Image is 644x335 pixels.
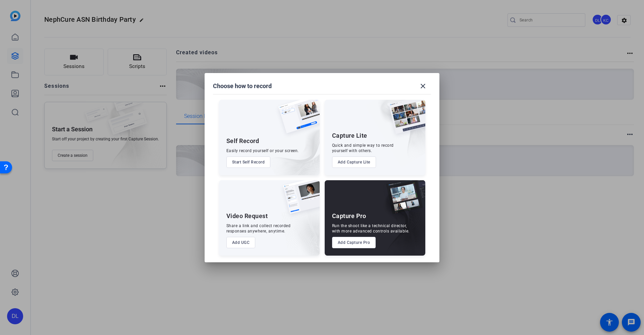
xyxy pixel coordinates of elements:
[419,82,427,90] mat-icon: close
[332,132,367,140] div: Capture Lite
[226,137,259,145] div: Self Record
[226,156,271,168] button: Start Self Record
[332,143,394,153] div: Quick and simple way to record yourself with others.
[384,100,425,141] img: capture-lite.png
[332,237,376,248] button: Add Capture Pro
[332,223,410,234] div: Run the shoot like a technical director, with more advanced controls available.
[281,201,320,256] img: embarkstudio-ugc-content.png
[365,100,425,167] img: embarkstudio-capture-lite.png
[226,148,299,153] div: Easily record yourself or your screen.
[226,237,256,248] button: Add UGC
[376,189,425,256] img: embarkstudio-capture-pro.png
[261,114,320,175] img: embarkstudio-self-record.png
[332,156,376,168] button: Add Capture Lite
[213,82,272,90] h1: Choose how to record
[226,223,291,234] div: Share a link and collect recorded responses anywhere, anytime.
[273,100,320,140] img: self-record.png
[226,212,268,220] div: Video Request
[332,212,366,220] div: Capture Pro
[381,180,425,221] img: capture-pro.png
[278,180,320,221] img: ugc-content.png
